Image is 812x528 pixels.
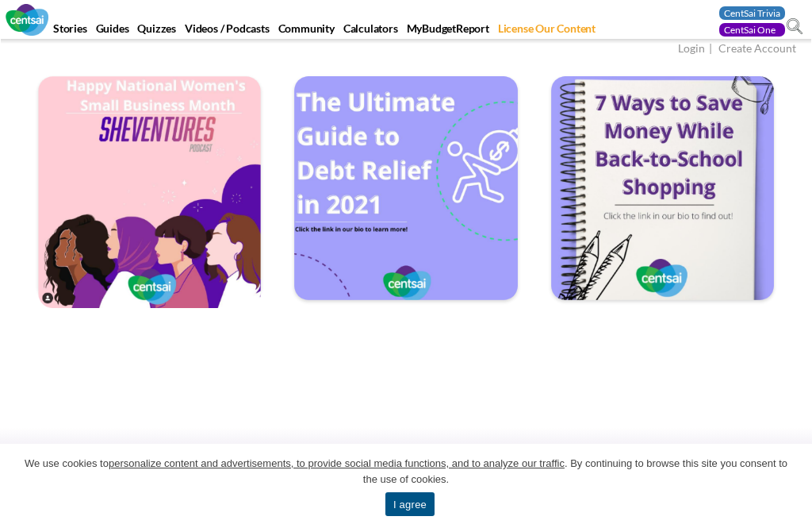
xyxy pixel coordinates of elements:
a: Calculators [340,21,401,39]
img: Ultimate-Guide.png [289,73,522,306]
img: Back-to-school.png [546,73,779,306]
span: We use cookies to . By continuing to browse this site you consent to the use of cookies. [24,456,788,488]
a: CentSai One [719,23,785,37]
a: License Our Content [495,21,599,39]
a: Quizzes [134,21,179,39]
a: I agree [784,478,800,494]
a: Community [275,21,338,39]
img: CentSai [6,4,48,36]
span: | [707,41,716,58]
a: Guides [93,21,132,39]
a: Stories [50,21,90,39]
u: personalize content and advertisements, to provide social media functions, and to analyze our tra... [109,457,565,469]
img: Sheventures.png [33,73,266,307]
a: CentSai Trivia [719,6,785,20]
a: Videos / Podcasts [182,21,273,39]
a: MyBudgetReport [404,21,492,39]
a: Create Account [718,41,796,58]
a: Login [678,41,705,58]
a: I agree [385,492,435,516]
